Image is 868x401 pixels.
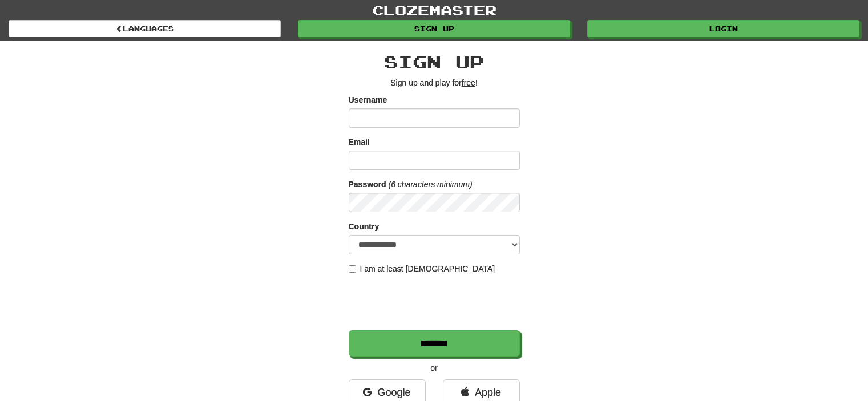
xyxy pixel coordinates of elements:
label: Username [349,94,387,106]
iframe: reCAPTCHA [349,280,522,325]
em: (6 characters minimum) [389,180,473,189]
label: I am at least [DEMOGRAPHIC_DATA] [349,263,495,274]
p: or [349,362,520,374]
h2: Sign up [349,52,520,71]
input: I am at least [DEMOGRAPHIC_DATA] [349,265,356,273]
a: Languages [9,20,281,37]
p: Sign up and play for ! [349,77,520,88]
a: Login [587,20,859,37]
label: Password [349,179,386,190]
label: Email [349,136,370,148]
a: Sign up [298,20,570,37]
u: free [462,78,475,87]
label: Country [349,221,380,232]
